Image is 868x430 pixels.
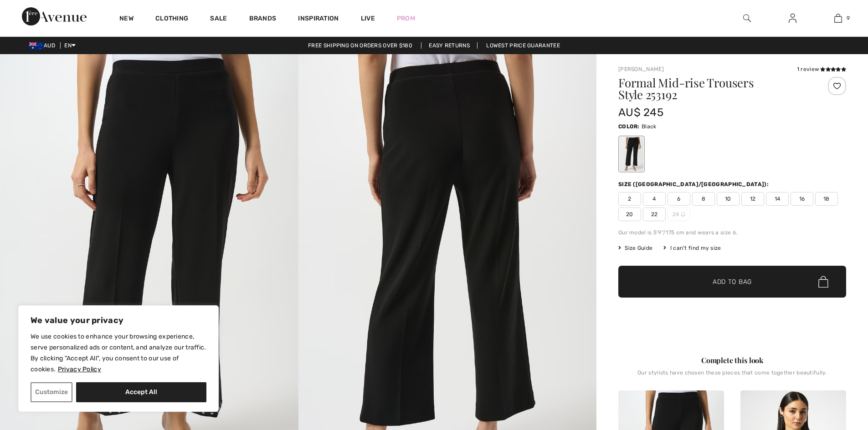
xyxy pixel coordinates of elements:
[618,266,846,298] button: Add to Bag
[717,192,740,206] span: 10
[668,192,690,206] span: 6
[361,14,375,23] a: Live
[18,305,219,412] div: We value your privacy
[643,192,666,206] span: 4
[642,123,657,130] span: Black
[119,15,134,24] a: New
[618,66,664,72] a: [PERSON_NAME]
[692,192,715,206] span: 8
[397,14,415,23] a: Prom
[618,369,846,383] div: Our stylists have chosen these pieces that come together beautifully.
[668,207,690,221] span: 24
[816,13,860,24] a: 9
[681,212,685,217] img: ring-m.svg
[781,13,804,24] a: Sign In
[22,7,87,25] img: 1ère Avenue
[643,207,666,221] span: 22
[815,192,838,206] span: 18
[618,207,641,221] span: 20
[818,276,828,288] img: Bag.svg
[31,382,72,402] button: Customize
[421,42,478,49] a: Easy Returns
[29,42,44,50] img: Australian Dollar
[663,244,721,252] div: I can't find my size
[618,228,846,237] div: Our model is 5'9"/175 cm and wears a size 6.
[618,77,808,101] h1: Formal Mid-rise Trousers Style 253192
[249,15,277,24] a: Brands
[57,365,102,374] a: Privacy Policy
[789,13,796,24] img: My Info
[618,244,652,252] span: Size Guide
[618,192,641,206] span: 2
[743,13,751,24] img: search the website
[847,14,850,22] span: 9
[76,382,206,402] button: Accept All
[64,42,76,49] span: EN
[31,315,206,326] p: We value your privacy
[797,65,846,73] div: 1 review
[618,123,640,130] span: Color:
[31,331,206,375] p: We use cookies to enhance your browsing experience, serve personalized ads or content, and analyz...
[810,362,859,384] iframe: Opens a widget where you can find more information
[155,15,188,24] a: Clothing
[766,192,789,206] span: 14
[791,192,813,206] span: 16
[210,15,227,24] a: Sale
[741,192,764,206] span: 12
[618,106,663,119] span: AU$ 245
[834,13,842,24] img: My Bag
[618,355,846,366] div: Complete this look
[29,42,59,49] span: AUD
[713,277,752,287] span: Add to Bag
[620,137,643,171] div: Black
[618,180,770,188] div: Size ([GEOGRAPHIC_DATA]/[GEOGRAPHIC_DATA]):
[298,15,339,24] span: Inspiration
[479,42,567,49] a: Lowest Price Guarantee
[301,42,420,49] a: Free shipping on orders over $180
